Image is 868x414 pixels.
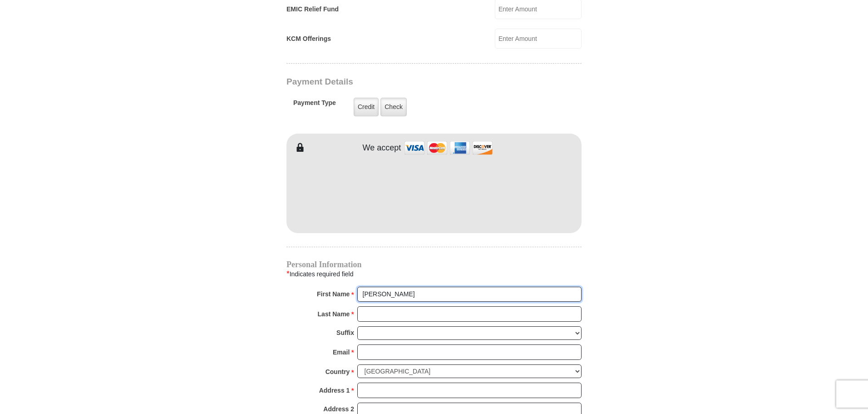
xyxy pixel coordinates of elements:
strong: Country [325,365,350,378]
input: Enter Amount [495,29,582,49]
h3: Payment Details [286,77,518,87]
label: EMIC Relief Fund [286,5,339,14]
h4: Personal Information [286,261,582,268]
strong: Last Name [318,308,350,320]
label: Credit [354,98,379,116]
strong: Address 1 [319,384,350,397]
div: Indicates required field [286,268,582,280]
strong: Email [333,346,350,359]
label: KCM Offerings [286,34,331,44]
h4: We accept [363,143,401,153]
img: credit cards accepted [403,138,494,158]
strong: First Name [317,288,350,300]
h5: Payment Type [293,99,336,111]
label: Check [380,98,407,116]
strong: Suffix [336,326,354,339]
